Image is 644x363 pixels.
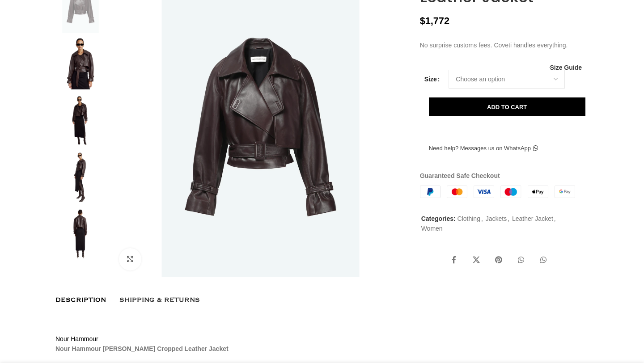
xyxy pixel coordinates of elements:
span: Shipping & Returns [119,295,200,305]
span: $ [420,15,425,26]
img: Nour Hammour Cropped Leather Jacket 2 scaled69292 nobg [53,94,108,146]
bdi: 1,772 [420,15,449,26]
img: Nour Hammour Cropped Leather Jacket 4 scaled33407 nobg [53,207,108,260]
span: , [508,214,509,224]
img: Nour Hammour Cropped Leather Jacket 1 scaled19453 nobg [53,38,108,90]
a: Nour Hammour [55,335,98,342]
span: , [554,214,556,224]
a: Shipping & Returns [119,291,200,309]
a: Description [55,291,106,309]
a: Leather Jacket [512,215,553,222]
span: Categories: [421,215,456,222]
strong: Guaranteed Safe Checkout [420,172,500,179]
a: WhatsApp social link [534,251,552,269]
label: Size [424,74,440,84]
a: WhatsApp social link [512,251,530,269]
img: guaranteed-safe-checkout-bordered.j [420,186,575,198]
p: No surprise customs fees. Coveti handles everything. [420,40,589,50]
a: Clothing [458,215,480,222]
a: Pinterest social link [490,251,508,269]
a: Need help? Messages us on WhatsApp [420,139,547,157]
img: Nour Hammour Cropped Leather Jacket 3 scaled26597 nobg [53,151,108,203]
span: , [481,214,483,224]
strong: Nour Hammour [PERSON_NAME] Cropped Leather Jacket [55,345,229,352]
a: Women [421,225,443,232]
span: Description [55,295,106,305]
button: Add to cart [429,97,585,116]
a: Facebook social link [445,251,463,269]
a: X social link [467,251,485,269]
a: Jackets [486,215,507,222]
